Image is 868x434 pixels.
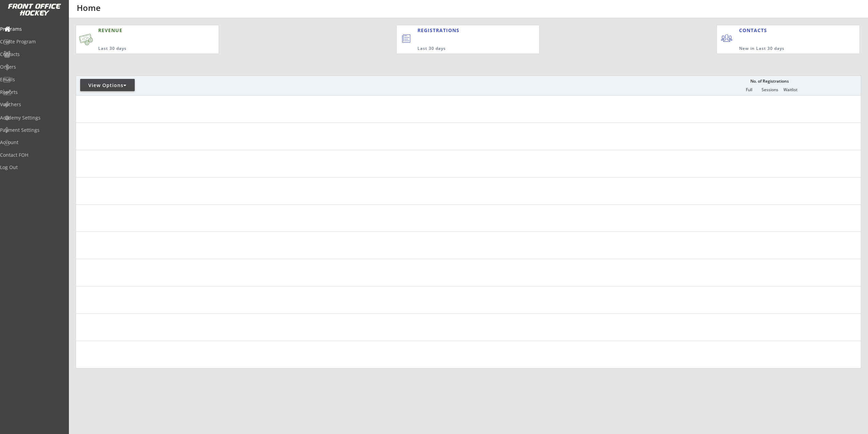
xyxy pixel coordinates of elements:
[739,27,770,34] div: CONTACTS
[739,87,759,92] div: Full
[98,46,186,52] div: Last 30 days
[739,46,828,52] div: New in Last 30 days
[80,82,135,89] div: View Options
[760,87,780,92] div: Sessions
[98,27,186,34] div: REVENUE
[780,87,800,92] div: Waitlist
[417,46,511,52] div: Last 30 days
[417,27,507,34] div: REGISTRATIONS
[748,79,791,84] div: No. of Registrations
